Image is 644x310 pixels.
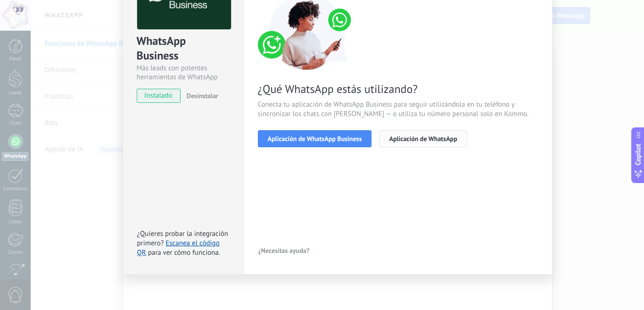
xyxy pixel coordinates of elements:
[634,143,643,165] span: Copilot
[258,243,310,258] button: ¿Necesitas ayuda?
[389,135,457,142] span: Aplicación de WhatsApp
[137,64,230,82] div: Más leads con potentes herramientas de WhatsApp
[258,100,538,119] span: Conecta tu aplicación de WhatsApp Business para seguir utilizándola en tu teléfono y sincronizar ...
[258,247,310,254] span: ¿Necesitas ayuda?
[137,34,230,64] div: WhatsApp Business
[137,229,229,248] span: ¿Quieres probar la integración primero?
[187,92,218,100] span: Desinstalar
[148,248,220,257] span: para ver cómo funciona.
[137,239,220,257] a: Escanea el código QR
[268,135,362,142] span: Aplicación de WhatsApp Business
[258,130,372,147] button: Aplicación de WhatsApp Business
[258,82,538,96] span: ¿Qué WhatsApp estás utilizando?
[379,130,467,147] button: Aplicación de WhatsApp
[137,89,180,103] span: instalado
[183,89,218,103] button: Desinstalar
